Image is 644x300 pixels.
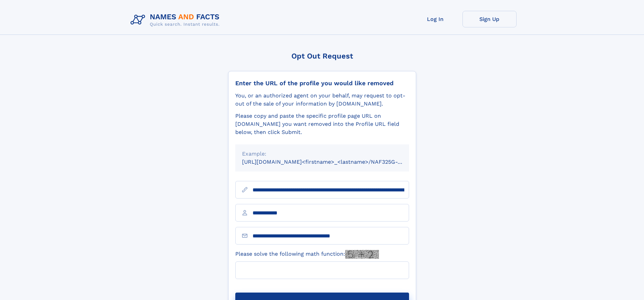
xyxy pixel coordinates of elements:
[242,150,402,158] div: Example:
[228,52,416,60] div: Opt Out Request
[235,112,409,136] div: Please copy and paste the specific profile page URL on [DOMAIN_NAME] you want removed into the Pr...
[408,11,462,27] a: Log In
[235,92,409,108] div: You, or an authorized agent on your behalf, may request to opt-out of the sale of your informatio...
[242,159,422,165] small: [URL][DOMAIN_NAME]<firstname>_<lastname>/NAF325G-xxxxxxxx
[235,250,379,259] label: Please solve the following math function:
[462,11,517,27] a: Sign Up
[128,11,225,29] img: Logo Names and Facts
[235,79,409,87] div: Enter the URL of the profile you would like removed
